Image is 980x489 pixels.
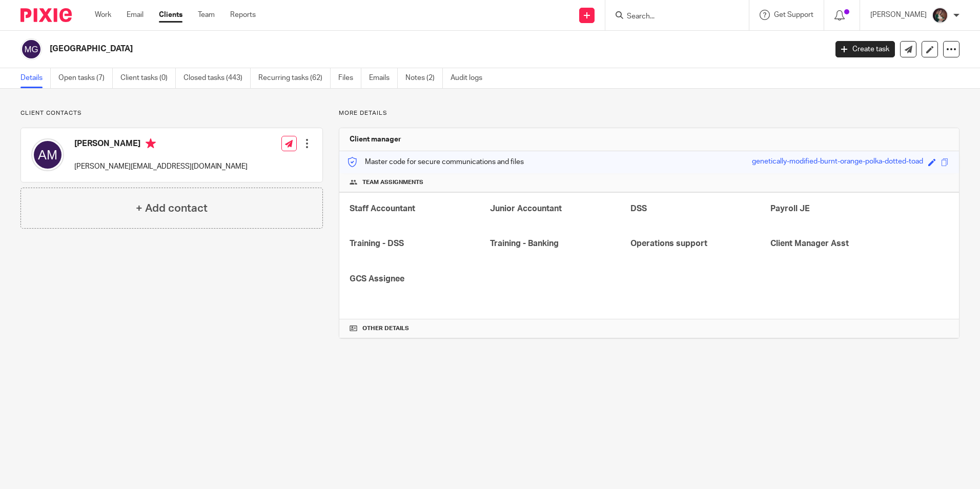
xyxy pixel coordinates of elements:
span: Other details [362,324,409,333]
a: Create task [835,41,895,57]
span: Client Manager Asst [770,239,849,248]
p: Master code for secure communications and files [347,157,524,167]
a: Files [338,68,361,88]
a: Details [21,68,51,88]
span: Junior Accountant [490,205,562,213]
a: Clients [159,10,182,20]
a: Closed tasks (443) [183,68,251,88]
i: Primary [146,138,156,149]
span: Operations support [630,239,707,248]
a: Send new email [900,41,916,57]
span: Payroll JE [770,205,810,213]
span: Training - DSS [350,239,404,248]
span: Copy to clipboard [941,158,949,166]
img: Profile%20picture%20JUS.JPG [932,7,948,24]
h2: [GEOGRAPHIC_DATA] [50,44,666,54]
h4: + Add contact [136,200,208,216]
p: [PERSON_NAME] [870,10,927,20]
a: Notes (2) [405,68,443,88]
a: Work [95,10,111,20]
a: Edit client [922,41,938,57]
h3: Client manager [350,134,401,145]
a: Email [127,10,144,20]
span: Team assignments [362,178,423,187]
a: Recurring tasks (62) [258,68,331,88]
p: [PERSON_NAME][EMAIL_ADDRESS][DOMAIN_NAME] [74,161,248,172]
span: Training - Banking [490,239,559,248]
span: Staff Accountant [350,205,415,213]
img: Pixie [21,8,72,22]
a: Audit logs [451,68,490,88]
a: Open tasks (7) [58,68,113,88]
span: GCS Assignee [350,275,404,283]
span: Edit code [928,158,936,166]
input: Search [626,12,718,22]
a: Emails [369,68,398,88]
a: Reports [230,10,256,20]
span: Get Support [774,11,813,18]
span: DSS [630,205,647,213]
p: Client contacts [21,109,323,117]
a: Client tasks (0) [120,68,176,88]
a: Team [198,10,215,20]
div: genetically-modified-burnt-orange-polka-dotted-toad [752,156,923,168]
p: More details [339,109,959,117]
img: svg%3E [21,38,42,60]
img: svg%3E [31,138,64,171]
h4: [PERSON_NAME] [74,138,248,151]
